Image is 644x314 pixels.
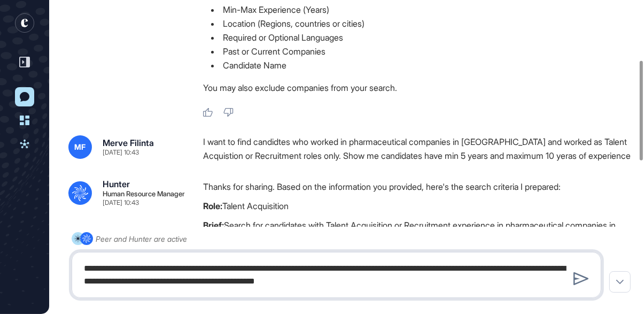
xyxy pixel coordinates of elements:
[15,13,34,33] div: entrapeer-logo
[103,149,139,156] div: [DATE] 10:43
[103,180,130,188] div: Hunter
[103,139,154,147] div: Merve Filinta
[203,58,633,72] li: Candidate Name
[203,220,224,231] strong: Brief:
[203,199,633,213] p: Talent Acquisition
[203,44,633,58] li: Past or Current Companies
[203,3,633,17] li: Min-Max Experience (Years)
[203,81,633,95] p: You may also exclude companies from your search.
[103,190,185,197] div: Human Resource Manager
[203,180,633,194] p: Thanks for sharing. Based on the information you provided, here's the search criteria I prepared:
[96,232,187,246] div: Peer and Hunter are active
[103,200,139,206] div: [DATE] 10:43
[203,218,633,246] p: Search for candidates with Talent Acquisition or Recruitment experience in pharmaceutical compani...
[75,143,86,151] span: MF
[203,201,222,211] strong: Role:
[203,17,633,30] li: Location (Regions, countries or cities)
[203,135,633,163] div: I want to find candidtes who worked in pharmaceutical companies in [GEOGRAPHIC_DATA] and worked a...
[203,30,633,44] li: Required or Optional Languages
